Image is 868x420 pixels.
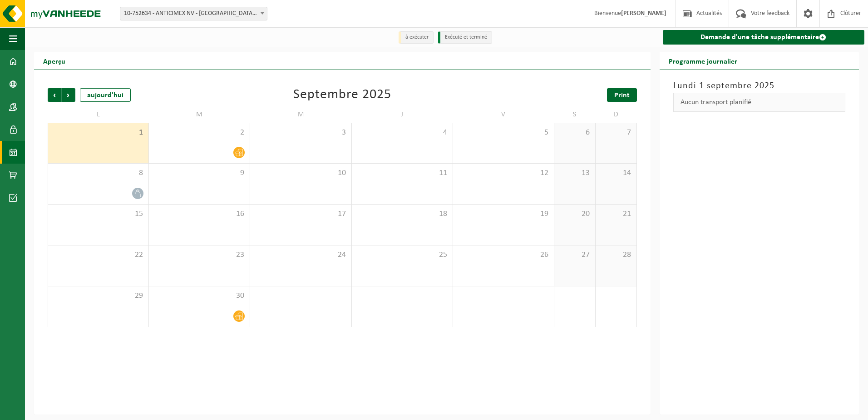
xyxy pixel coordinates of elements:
span: 5 [458,128,549,138]
span: 19 [458,209,549,219]
td: S [554,106,596,123]
span: 21 [600,209,632,219]
span: 1 [53,128,144,138]
span: Précédent [48,88,61,102]
span: 10 [255,168,346,178]
strong: [PERSON_NAME] [621,10,666,17]
span: 7 [600,128,632,138]
a: Demande d'une tâche supplémentaire [663,30,864,45]
div: Septembre 2025 [293,88,391,102]
span: 24 [255,250,346,260]
h2: Aperçu [34,52,74,70]
span: 14 [600,168,632,178]
td: M [149,106,250,123]
span: 3 [255,128,346,138]
span: 10-752634 - ANTICIMEX NV - SINT-PIETERS-LEEUW [120,7,267,20]
td: D [596,106,637,123]
td: M [250,106,351,123]
div: aujourd'hui [80,88,131,102]
h3: Lundi 1 septembre 2025 [673,79,845,93]
span: 8 [53,168,144,178]
span: 26 [458,250,549,260]
span: 15 [53,209,144,219]
span: 13 [559,168,591,178]
span: Suivant [62,88,75,102]
span: 27 [559,250,591,260]
span: 12 [458,168,549,178]
span: 28 [600,250,632,260]
span: 16 [153,209,245,219]
span: 18 [356,209,448,219]
span: 9 [153,168,245,178]
span: 22 [53,250,144,260]
a: Print [607,88,637,102]
td: L [48,106,149,123]
span: 30 [153,291,245,301]
td: V [453,106,554,123]
div: Aucun transport planifié [673,93,845,112]
span: 11 [356,168,448,178]
td: J [352,106,453,123]
span: 29 [53,291,144,301]
h2: Programme journalier [660,52,746,70]
span: 6 [559,128,591,138]
span: 4 [356,128,448,138]
span: 20 [559,209,591,219]
span: 17 [255,209,346,219]
span: Print [614,92,630,99]
span: 2 [153,128,245,138]
li: à exécuter [399,31,434,44]
li: Exécuté et terminé [438,31,492,44]
span: 10-752634 - ANTICIMEX NV - SINT-PIETERS-LEEUW [120,7,267,20]
span: 23 [153,250,245,260]
span: 25 [356,250,448,260]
